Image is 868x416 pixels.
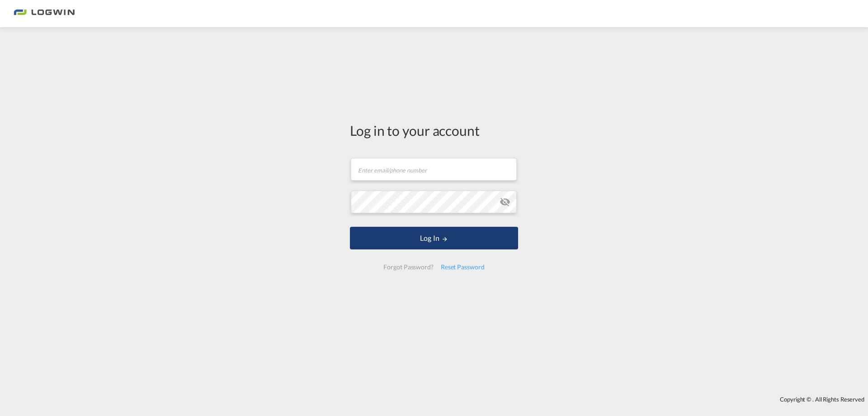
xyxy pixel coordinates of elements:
img: 2761ae10d95411efa20a1f5e0282d2d7.png [14,4,75,24]
div: Reset Password [437,259,488,275]
md-icon: icon-eye-off [500,196,510,207]
div: Forgot Password? [380,259,437,275]
button: LOGIN [350,227,518,249]
input: Enter email/phone number [351,158,517,181]
div: Log in to your account [350,121,518,140]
